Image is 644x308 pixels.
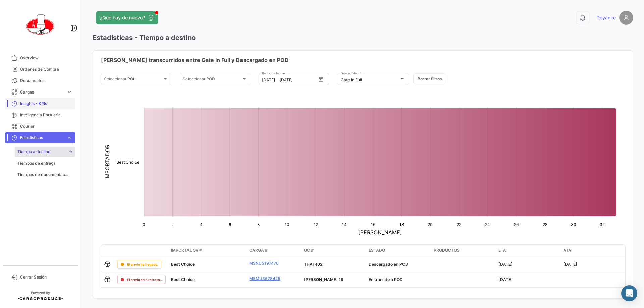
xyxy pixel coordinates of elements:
[369,277,403,282] span: En tránsito a POD
[596,14,616,21] span: Deyanire
[17,172,68,178] span: Tiempos de documentación
[301,245,366,257] datatable-header-cell: OC #
[20,123,72,129] span: Courier
[104,78,162,82] span: Seleccionar POL
[498,261,558,267] div: [DATE]
[5,64,75,75] a: Órdenes de Compra
[358,229,402,236] text: [PERSON_NAME]
[342,222,347,227] text: 14
[249,260,299,266] a: MSNU5197470
[600,222,605,227] text: 32
[20,66,72,72] span: Órdenes de Compra
[15,158,75,168] a: Tiempos de entrega
[20,112,72,118] span: Inteligencia Portuaria
[514,222,519,227] text: 26
[15,147,75,157] a: Tiempo a destino
[249,247,268,253] span: Carga #
[543,222,547,227] text: 28
[127,277,163,282] span: El envío está retrasado.
[20,78,72,84] span: Documentos
[143,222,145,227] text: 0
[229,222,231,227] text: 6
[127,262,158,267] span: El envío ha llegado.
[285,222,289,227] text: 10
[5,109,75,121] a: Inteligencia Portuaria
[621,285,637,301] div: Abrir Intercom Messenger
[399,222,404,227] text: 18
[369,262,408,267] span: Descargado en POD
[66,89,72,95] span: expand_more
[304,276,363,283] p: [PERSON_NAME] 18
[20,135,64,141] span: Estadísticas
[257,222,260,227] text: 8
[171,277,195,282] span: Best Choice
[428,222,433,227] text: 20
[5,52,75,64] a: Overview
[96,11,158,24] button: ¿Qué hay de nuevo?
[5,121,75,132] a: Courier
[563,247,571,253] span: ATA
[571,222,576,227] text: 30
[314,222,318,227] text: 12
[93,33,633,42] h3: Estadísticas - Tiempo a destino
[563,261,623,267] div: [DATE]
[144,108,616,216] path: Best Choice 33
[341,77,362,82] span: Gate In Full
[619,11,633,25] img: placeholder-user.png
[247,245,301,257] datatable-header-cell: Carga #
[276,78,278,82] span: –
[101,56,625,64] h5: [PERSON_NAME] transcurridos entre Gate In Full y Descargado en POD
[5,98,75,109] a: Insights - KPIs
[20,55,72,61] span: Overview
[262,78,275,82] input: Desde
[316,74,326,84] button: Open calendar
[171,247,202,253] span: Importador #
[304,261,363,267] p: THAI 402
[17,149,50,155] span: Tiempo a destino
[366,245,431,257] datatable-header-cell: Estado
[171,222,174,227] text: 2
[104,145,111,180] text: IMPORTADOR
[498,276,558,283] div: [DATE]
[304,247,314,253] span: OC #
[498,247,506,253] span: ETA
[171,262,195,267] span: Best Choice
[5,75,75,86] a: Documentos
[200,222,203,227] text: 4
[434,247,460,253] span: Productos
[20,274,72,280] span: Cerrar Sesión
[431,245,496,257] datatable-header-cell: Productos
[183,78,241,82] span: Seleccionar POD
[20,101,72,107] span: Insights - KPIs
[66,135,72,141] span: expand_more
[17,160,56,166] span: Tiempos de entrega
[485,222,490,227] text: 24
[100,14,145,21] span: ¿Qué hay de nuevo?
[249,275,299,282] a: MSMU3678425
[20,89,64,95] span: Cargas
[23,8,57,42] img: 0621d632-ab00-45ba-b411-ac9e9fb3f036.png
[371,222,375,227] text: 16
[116,160,139,165] text: Best Choice
[280,78,306,82] input: Hasta
[369,247,385,253] span: Estado
[413,73,446,84] button: Borrar filtros
[457,222,461,227] text: 22
[168,245,247,257] datatable-header-cell: Importador #
[15,170,75,180] a: Tiempos de documentación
